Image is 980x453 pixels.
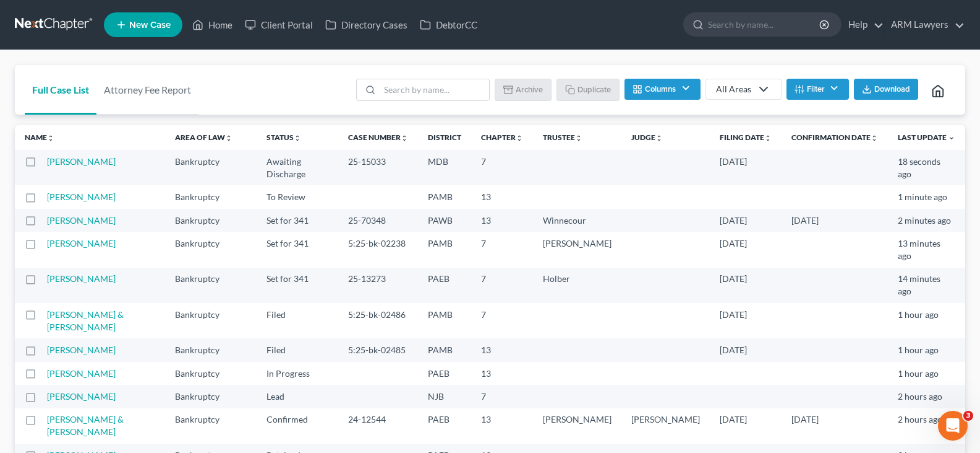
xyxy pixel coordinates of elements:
[888,362,965,385] td: 1 hour ago
[338,232,418,267] td: 5:25-bk-02238
[257,303,338,338] td: Filed
[165,385,256,408] td: Bankruptcy
[338,338,418,361] td: 5:25-bk-02485
[266,133,301,142] a: Statusunfold_more
[165,150,256,185] td: Bankruptcy
[710,408,782,444] td: [DATE]
[624,79,700,100] button: Columns
[418,408,471,444] td: PAEB
[481,133,523,142] a: Chapterunfold_more
[165,362,256,385] td: Bankruptcy
[710,268,782,303] td: [DATE]
[47,238,116,248] a: [PERSON_NAME]
[414,14,484,36] a: DebtorCC
[764,134,772,142] i: unfold_more
[338,268,418,303] td: 25-13273
[47,134,54,142] i: unfold_more
[720,133,772,142] a: Filing Dateunfold_more
[418,338,471,361] td: PAMB
[418,150,471,185] td: MDB
[710,338,782,361] td: [DATE]
[786,79,849,100] button: Filter
[898,133,955,142] a: Last Update expand_more
[165,209,256,232] td: Bankruptcy
[575,134,582,142] i: unfold_more
[47,273,116,284] a: [PERSON_NAME]
[716,83,751,95] div: All Areas
[165,338,256,361] td: Bankruptcy
[294,134,301,142] i: unfold_more
[782,209,888,232] td: [DATE]
[782,408,888,444] td: [DATE]
[710,232,782,267] td: [DATE]
[257,385,338,408] td: Lead
[888,303,965,338] td: 1 hour ago
[948,134,955,142] i: expand_more
[338,209,418,232] td: 25-70348
[791,133,878,142] a: Confirmation Dateunfold_more
[533,268,621,303] td: Holber
[165,185,256,208] td: Bankruptcy
[655,134,663,142] i: unfold_more
[47,156,116,167] a: [PERSON_NAME]
[871,134,878,142] i: unfold_more
[418,125,471,150] th: District
[47,191,116,202] a: [PERSON_NAME]
[708,13,821,36] input: Search by name...
[47,309,124,332] a: [PERSON_NAME] & [PERSON_NAME]
[338,303,418,338] td: 5:25-bk-02486
[888,268,965,303] td: 14 minutes ago
[239,14,319,36] a: Client Portal
[418,185,471,208] td: PAMB
[165,268,256,303] td: Bankruptcy
[418,303,471,338] td: PAMB
[47,391,116,402] a: [PERSON_NAME]
[257,185,338,208] td: To Review
[471,209,533,232] td: 13
[471,408,533,444] td: 13
[888,338,965,361] td: 1 hour ago
[165,408,256,444] td: Bankruptcy
[888,408,965,444] td: 2 hours ago
[710,303,782,338] td: [DATE]
[47,368,116,379] a: [PERSON_NAME]
[186,14,239,36] a: Home
[319,14,414,36] a: Directory Cases
[401,134,408,142] i: unfold_more
[418,232,471,267] td: PAMB
[380,79,489,100] input: Search by name...
[47,345,116,355] a: [PERSON_NAME]
[888,185,965,208] td: 1 minute ago
[175,133,232,142] a: Area of Lawunfold_more
[338,150,418,185] td: 25-15033
[225,134,232,142] i: unfold_more
[963,411,973,421] span: 3
[47,414,124,437] a: [PERSON_NAME] & [PERSON_NAME]
[257,408,338,444] td: Confirmed
[888,232,965,267] td: 13 minutes ago
[471,385,533,408] td: 7
[129,20,171,30] span: New Case
[710,209,782,232] td: [DATE]
[888,385,965,408] td: 2 hours ago
[257,209,338,232] td: Set for 341
[874,84,910,94] span: Download
[471,150,533,185] td: 7
[533,408,621,444] td: [PERSON_NAME]
[418,362,471,385] td: PAEB
[471,362,533,385] td: 13
[854,79,918,100] button: Download
[418,268,471,303] td: PAEB
[257,232,338,267] td: Set for 341
[418,385,471,408] td: NJB
[257,338,338,361] td: Filed
[543,133,582,142] a: Trusteeunfold_more
[165,232,256,267] td: Bankruptcy
[47,215,116,226] a: [PERSON_NAME]
[471,303,533,338] td: 7
[516,134,523,142] i: unfold_more
[533,209,621,232] td: Winnecour
[257,362,338,385] td: In Progress
[885,14,965,36] a: ARM Lawyers
[25,65,96,115] a: Full Case List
